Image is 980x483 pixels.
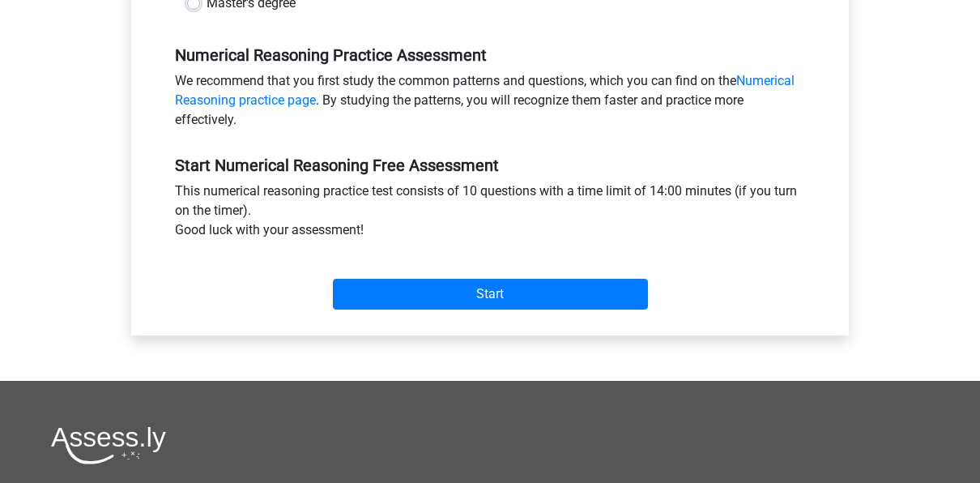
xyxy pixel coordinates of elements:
h5: Numerical Reasoning Practice Assessment [175,45,805,65]
div: This numerical reasoning practice test consists of 10 questions with a time limit of 14:00 minute... [163,182,817,246]
img: Assessly logo [51,426,166,464]
h5: Start Numerical Reasoning Free Assessment [175,156,805,175]
div: We recommend that you first study the common patterns and questions, which you can find on the . ... [163,71,817,136]
input: Start [333,279,648,310]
